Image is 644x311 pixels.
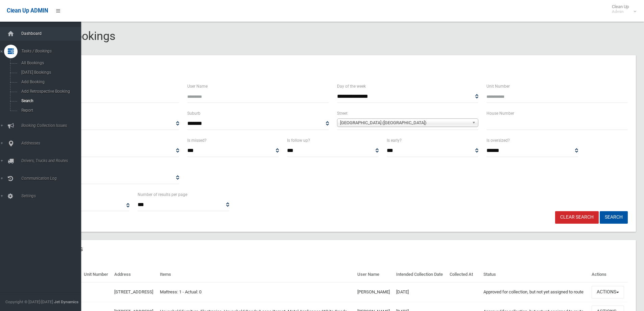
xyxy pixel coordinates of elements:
[337,83,366,90] label: Day of the week
[19,158,86,163] span: Drivers, Trucks and Routes
[19,141,86,146] span: Addresses
[19,49,86,53] span: Tasks / Bookings
[5,299,53,304] span: Copyright © [DATE]-[DATE]
[612,9,629,14] small: Admin
[393,267,447,282] th: Intended Collection Date
[481,267,589,282] th: Status
[589,267,628,282] th: Actions
[287,137,310,144] label: Is follow up?
[486,110,514,117] label: House Number
[7,7,48,14] span: Clean Up ADMIN
[81,267,112,282] th: Unit Number
[187,110,200,117] label: Suburb
[19,176,86,181] span: Communication Log
[138,191,187,198] label: Number of results per page
[19,98,80,103] span: Search
[19,194,86,198] span: Settings
[393,282,447,302] td: [DATE]
[555,211,599,224] a: Clear Search
[486,83,510,90] label: Unit Number
[19,61,80,65] span: All Bookings
[19,89,80,94] span: Add Retrospective Booking
[187,137,207,144] label: Is missed?
[157,267,355,282] th: Items
[486,137,510,144] label: Is oversized?
[157,282,355,302] td: Mattress: 1 - Actual: 0
[447,267,481,282] th: Collected At
[592,286,624,298] button: Actions
[19,80,80,84] span: Add Booking
[600,211,628,224] button: Search
[355,282,393,302] td: [PERSON_NAME]
[187,83,208,90] label: User Name
[112,267,157,282] th: Address
[54,299,78,304] strong: Jet Dynamics
[19,31,86,36] span: Dashboard
[337,110,348,117] label: Street
[114,289,153,294] a: [STREET_ADDRESS]
[387,137,402,144] label: Is early?
[481,282,589,302] td: Approved for collection, but not yet assigned to route
[19,108,80,113] span: Report
[340,119,469,127] span: [GEOGRAPHIC_DATA] ([GEOGRAPHIC_DATA])
[355,267,393,282] th: User Name
[609,4,636,14] span: Clean Up
[19,123,86,128] span: Booking Collection Issues
[19,70,80,75] span: [DATE] Bookings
